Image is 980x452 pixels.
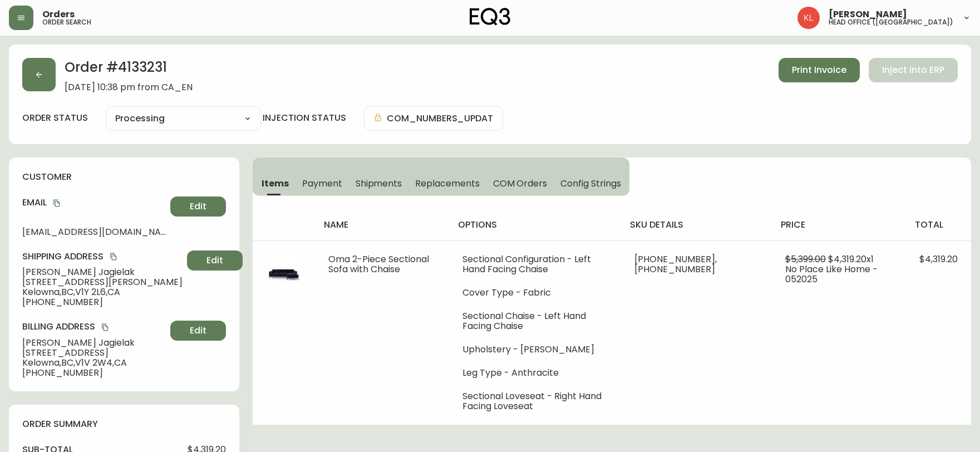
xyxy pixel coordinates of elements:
span: Orders [42,10,75,19]
span: [STREET_ADDRESS][PERSON_NAME] [22,277,183,287]
h4: options [458,219,612,231]
span: [PHONE_NUMBER], [PHONE_NUMBER] [634,253,717,276]
button: Print Invoice [779,58,860,82]
h4: order summary [22,418,226,430]
span: Kelowna , BC , V1V 2W4 , CA [22,358,166,368]
img: 7f96e936-72d4-49a0-9e0a-85bc59f1488f.jpg [266,254,302,290]
span: Edit [190,200,206,213]
h4: customer [22,171,226,183]
h4: total [915,219,962,231]
span: Replacements [415,178,479,189]
span: Items [262,178,289,189]
span: Config Strings [560,178,620,189]
button: Edit [170,196,226,217]
span: $4,319.20 [919,253,958,266]
label: order status [22,112,88,124]
span: Kelowna , BC , V1Y 2L6 , CA [22,287,183,297]
h5: order search [42,19,91,26]
span: [PHONE_NUMBER] [22,368,166,378]
h4: injection status [263,112,346,124]
li: Sectional Configuration - Left Hand Facing Chaise [462,254,608,274]
h4: Billing Address [22,321,166,333]
button: copy [51,198,62,209]
span: COM Orders [493,178,548,189]
li: Sectional Loveseat - Right Hand Facing Loveseat [462,391,608,411]
h4: Email [22,196,166,209]
span: [EMAIL_ADDRESS][DOMAIN_NAME] [22,227,166,237]
h4: price [781,219,897,231]
li: Sectional Chaise - Left Hand Facing Chaise [462,311,608,331]
span: Oma 2-Piece Sectional Sofa with Chaise [328,253,429,276]
img: logo [470,8,511,26]
span: Shipments [356,178,402,189]
span: [PHONE_NUMBER] [22,297,183,307]
span: Print Invoice [792,64,846,76]
span: Edit [190,325,206,337]
span: Edit [206,254,223,267]
button: Edit [170,321,226,341]
span: [DATE] 10:38 pm from CA_EN [65,82,193,92]
span: [STREET_ADDRESS] [22,348,166,358]
img: 2c0c8aa7421344cf0398c7f872b772b5 [797,7,820,29]
span: [PERSON_NAME] Jagielak [22,338,166,348]
button: copy [108,251,119,262]
h5: head office ([GEOGRAPHIC_DATA]) [829,19,953,26]
button: Edit [187,250,243,271]
h4: Shipping Address [22,250,183,263]
h4: name [324,219,440,231]
li: Leg Type - Anthracite [462,368,608,378]
button: copy [100,322,111,333]
li: Cover Type - Fabric [462,288,608,298]
span: No Place Like Home - 052025 [785,263,878,286]
span: $5,399.00 [785,253,826,266]
h2: Order # 4133231 [65,58,193,82]
h4: sku details [630,219,762,231]
span: [PERSON_NAME] Jagielak [22,267,183,277]
span: $4,319.20 x 1 [828,253,874,266]
span: Payment [302,178,342,189]
span: [PERSON_NAME] [829,10,907,19]
li: Upholstery - [PERSON_NAME] [462,345,608,355]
